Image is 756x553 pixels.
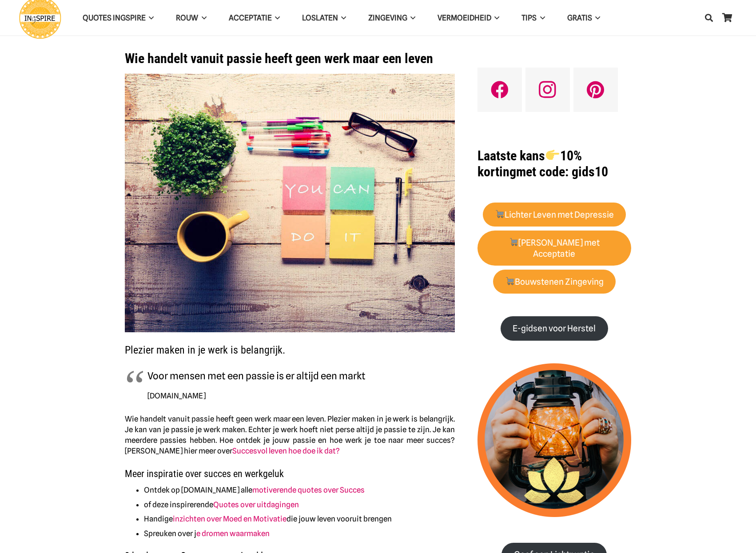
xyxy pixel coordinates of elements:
[147,368,432,385] p: Voor mensen met een passie is er altijd een markt
[144,499,455,510] li: of deze inspirerende
[493,270,616,294] a: 🛒Bouwstenen Zingeving
[198,7,206,29] span: ROUW Menu
[147,390,432,402] cite: [DOMAIN_NAME]
[426,7,510,29] a: VERMOEIDHEIDVERMOEIDHEID Menu
[407,7,415,29] span: Zingeving Menu
[573,68,618,112] a: Pinterest
[510,7,556,29] a: TIPSTIPS Menu
[291,7,357,29] a: LoslatenLoslaten Menu
[495,210,614,220] strong: Lichter Leven met Depressie
[509,238,518,246] img: 🛒
[438,13,491,22] span: VERMOEIDHEID
[567,13,592,22] span: GRATIS
[556,7,611,29] a: GRATISGRATIS Menu
[83,13,146,22] span: QUOTES INGSPIRE
[144,485,455,495] li: Ontdek op [DOMAIN_NAME] alle
[196,529,270,538] a: e dromen waarmaken
[477,148,631,180] h1: met code: gids10
[509,238,600,259] strong: [PERSON_NAME] met Acceptatie
[302,13,338,22] span: Loslaten
[501,316,608,341] a: E-gidsen voor Herstel
[125,414,455,456] p: Wie handelt vanuit passie heeft geen werk maar een leven. Plezier maken in je werk is belangrijk....
[505,277,604,287] strong: Bouwstenen Zingeving
[537,7,545,29] span: TIPS Menu
[521,13,537,22] span: TIPS
[357,7,426,29] a: ZingevingZingeving Menu
[525,68,570,112] a: Instagram
[483,203,626,227] a: 🛒Lichter Leven met Depressie
[505,277,514,285] img: 🛒
[491,7,499,29] span: VERMOEIDHEID Menu
[125,468,455,485] h3: Meer inspiratie over succes en werkgeluk
[229,13,272,22] span: Acceptatie
[477,148,582,179] strong: Laatste kans 10% korting
[125,74,455,333] img: Boost jouw motivatie in 8 stappen voor meer succes! - ingspire.nl
[477,231,631,266] a: 🛒[PERSON_NAME] met Acceptatie
[213,500,299,509] a: Quotes over uitdagingen
[252,485,365,494] a: motiverende quotes over Succes
[125,51,455,67] h1: Wie handelt vanuit passie heeft geen werk maar een leven
[125,332,455,356] h2: Plezier maken in je werk is belangrijk.
[144,528,455,539] li: Spreuken over j
[546,148,559,162] img: 👉
[72,7,165,29] a: QUOTES INGSPIREQUOTES INGSPIRE Menu
[338,7,346,29] span: Loslaten Menu
[368,13,407,22] span: Zingeving
[232,446,340,455] a: Succesvol leven hoe doe ik dat?
[272,7,280,29] span: Acceptatie Menu
[218,7,291,29] a: AcceptatieAcceptatie Menu
[144,513,455,524] li: Handige die jouw leven vooruit brengen
[592,7,600,29] span: GRATIS Menu
[477,363,631,517] img: lichtpuntjes voor in donkere tijden
[477,68,522,112] a: Facebook
[165,7,217,29] a: ROUWROUW Menu
[513,323,596,334] strong: E-gidsen voor Herstel
[173,514,286,523] a: inzichten over Moed en Motivatie
[146,7,154,29] span: QUOTES INGSPIRE Menu
[176,13,198,22] span: ROUW
[495,210,504,218] img: 🛒
[700,7,718,29] a: Zoeken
